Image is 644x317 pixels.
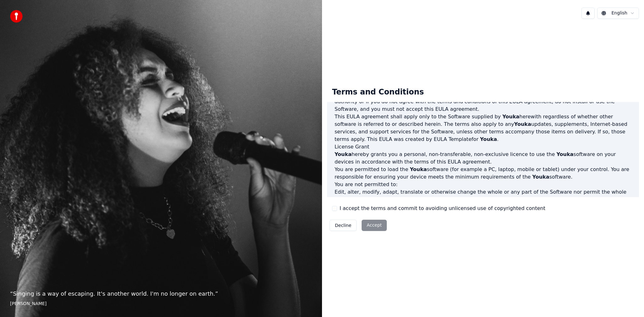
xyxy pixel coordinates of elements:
span: Youka [480,136,497,142]
p: You are permitted to load the software (for example a PC, laptop, mobile or tablet) under your co... [335,166,631,181]
p: This EULA agreement shall apply only to the Software supplied by herewith regardless of whether o... [335,113,631,143]
span: Youka [335,151,352,157]
a: EULA Template [434,136,471,142]
footer: [PERSON_NAME] [10,301,312,307]
span: Youka [410,166,427,172]
img: youka [10,10,23,23]
button: Decline [330,220,357,231]
span: Youka [557,151,574,157]
span: Youka [532,174,549,180]
div: Terms and Conditions [327,82,429,102]
span: Youka [514,121,531,127]
p: You are not permitted to: [335,181,631,188]
li: Edit, alter, modify, adapt, translate or otherwise change the whole or any part of the Software n... [335,188,631,211]
h3: License Grant [335,143,631,151]
span: Youka [502,114,519,120]
p: hereby grants you a personal, non-transferable, non-exclusive licence to use the software on your... [335,151,631,166]
p: “ Singing is a way of escaping. It's another world. I'm no longer on earth. ” [10,289,312,298]
label: I accept the terms and commit to avoiding unlicensed use of copyrighted content [340,205,545,212]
